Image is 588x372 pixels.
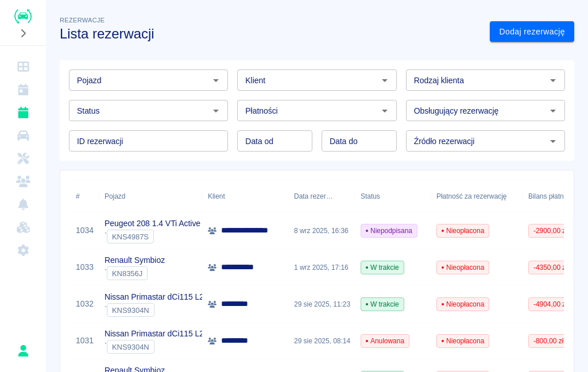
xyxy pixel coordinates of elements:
button: Rozwiń nawigację [14,26,32,41]
button: Otwórz [545,103,561,119]
span: KNS9304N [107,306,154,315]
div: Płatność za rezerwację [431,180,523,212]
span: Rezerwacje [60,17,105,24]
button: Otwórz [377,72,393,88]
span: Niepodpisana [361,226,417,236]
span: W trakcie [361,262,404,273]
a: Flota [5,124,41,147]
button: Otwórz [208,72,224,88]
a: Kalendarz [5,78,41,101]
button: Otwórz [377,103,393,119]
h3: Lista rezerwacji [60,26,481,42]
button: Otwórz [545,133,561,149]
span: KN8356J [107,269,147,278]
input: DD.MM.YYYY [322,130,397,152]
span: Nieopłacona [437,226,489,236]
a: Klienci [5,170,41,193]
span: -4350,00 zł [529,262,572,273]
div: ` [105,340,245,354]
span: Anulowana [361,336,409,346]
div: 29 sie 2025, 08:14 [288,323,355,359]
span: Nieopłacona [437,299,489,309]
a: Dodaj rezerwację [490,21,574,42]
span: Nieopłacona [437,336,489,346]
a: Powiadomienia [5,193,41,216]
span: -2900,00 zł [529,226,572,236]
a: Widget WWW [5,216,41,239]
span: KNS4987S [107,232,153,241]
input: DD.MM.YYYY [237,130,312,152]
a: Serwisy [5,147,41,170]
span: -800,00 zł [529,336,568,346]
div: 29 sie 2025, 11:23 [288,286,355,323]
a: Rezerwacje [5,101,41,124]
a: Dashboard [5,55,41,78]
div: Klient [208,180,225,212]
a: 1034 [76,224,94,237]
button: Karol Klag [11,339,35,363]
button: Otwórz [545,72,561,88]
button: Otwórz [208,103,224,119]
div: 1 wrz 2025, 17:16 [288,249,355,286]
div: Status [355,180,431,212]
div: ` [105,303,245,317]
div: 8 wrz 2025, 16:36 [288,212,355,249]
div: Data rezerwacji [288,180,355,212]
img: Renthelp [14,9,32,24]
span: KNS9304N [107,343,154,351]
p: Nissan Primastar dCi115 L2H1P2 Extra [105,291,245,303]
div: Data rezerwacji [294,180,333,212]
p: Peugeot 208 1.4 VTi Active [105,218,200,230]
div: Klient [202,180,288,212]
a: Ustawienia [5,239,41,262]
p: Nissan Primastar dCi115 L2H1P2 Extra [105,328,245,340]
div: Bilans płatności [528,180,576,212]
p: Renault Symbioz [105,254,165,266]
button: Sort [333,188,349,204]
div: ` [105,266,165,280]
a: 1033 [76,261,94,273]
div: Pojazd [99,180,202,212]
span: -4904,00 zł [529,299,572,309]
div: Status [361,180,380,212]
a: 1031 [76,335,94,347]
div: ` [105,230,200,243]
div: Płatność za rezerwację [436,180,507,212]
a: 1032 [76,298,94,310]
span: W trakcie [361,299,404,309]
span: Nieopłacona [437,262,489,273]
div: # [70,180,99,212]
div: Pojazd [105,180,125,212]
div: # [76,180,80,212]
